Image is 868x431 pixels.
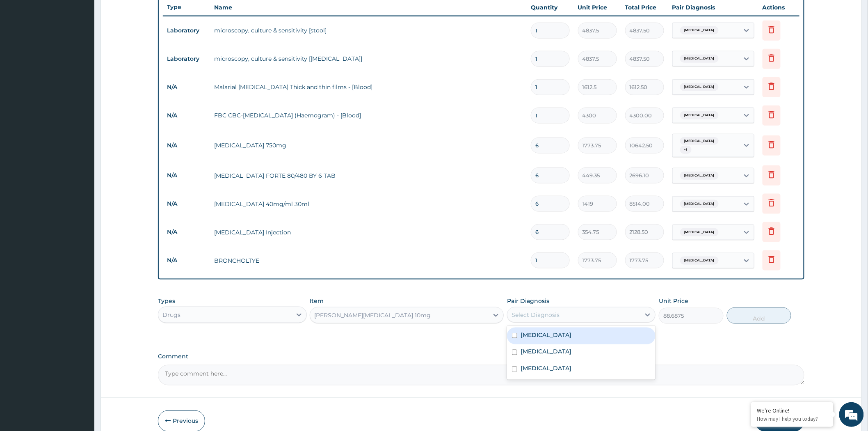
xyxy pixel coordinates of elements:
div: Select Diagnosis [512,311,560,319]
td: [MEDICAL_DATA] Injection [210,224,527,241]
div: Minimize live chat window [135,4,154,24]
label: Types [158,298,175,305]
label: [MEDICAL_DATA] [521,348,571,356]
span: [MEDICAL_DATA] [680,83,719,91]
span: [MEDICAL_DATA] [680,26,719,34]
div: [PERSON_NAME][MEDICAL_DATA] 10mg [314,311,431,319]
td: FBC CBC-[MEDICAL_DATA] (Haemogram) - [Blood] [210,107,527,124]
button: Add [727,307,792,324]
img: d_794563401_company_1708531726252_794563401 [15,41,33,62]
span: [MEDICAL_DATA] [680,257,719,265]
span: [MEDICAL_DATA] [680,228,719,236]
td: N/A [163,168,210,183]
td: microscopy, culture & sensitivity [[MEDICAL_DATA]] [210,50,527,67]
label: [MEDICAL_DATA] [521,331,571,339]
span: + 1 [680,146,692,154]
label: Item [310,297,324,305]
label: Comment [158,353,804,360]
div: Chat with us now [43,46,138,57]
span: [MEDICAL_DATA] [680,55,719,63]
td: N/A [163,225,210,240]
td: N/A [163,138,210,153]
td: N/A [163,253,210,268]
div: We're Online! [757,407,827,414]
td: BRONCHOLTYE [210,252,527,269]
td: microscopy, culture & sensitivity [stool] [210,22,527,39]
td: [MEDICAL_DATA] 40mg/ml 30ml [210,196,527,212]
label: [MEDICAL_DATA] [521,365,571,373]
td: N/A [163,196,210,211]
td: Laboratory [163,23,210,38]
span: We're online! [48,103,113,186]
span: [MEDICAL_DATA] [680,111,719,119]
span: [MEDICAL_DATA] [680,172,719,180]
td: Malarial [MEDICAL_DATA] Thick and thin films - [Blood] [210,79,527,95]
label: Pair Diagnosis [507,297,549,305]
td: N/A [163,108,210,123]
textarea: Type your message and hit 'Enter' [4,224,156,253]
span: [MEDICAL_DATA] [680,137,719,145]
p: How may I help you today? [757,415,827,422]
div: Drugs [162,311,180,319]
label: Unit Price [659,297,688,305]
td: Laboratory [163,51,210,66]
td: [MEDICAL_DATA] 750mg [210,137,527,154]
span: [MEDICAL_DATA] [680,200,719,208]
td: [MEDICAL_DATA] FORTE 80/480 BY 6 TAB [210,167,527,184]
td: N/A [163,80,210,95]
